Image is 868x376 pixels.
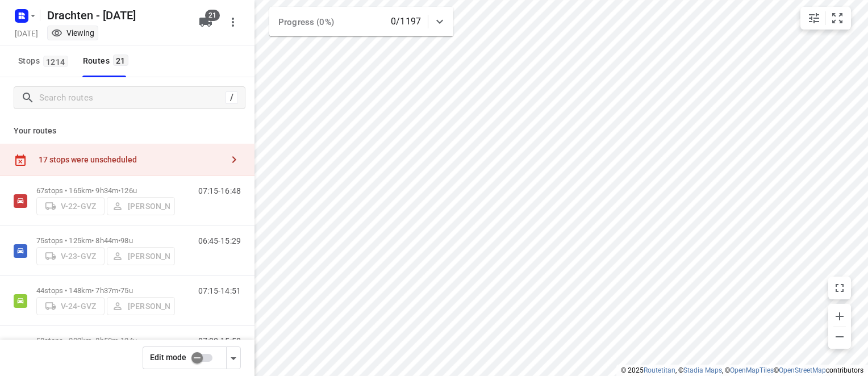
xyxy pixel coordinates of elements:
[83,54,132,68] div: Routes
[120,186,137,195] span: 126u
[198,336,241,345] p: 07:00-15:50
[51,27,94,39] div: You are currently in view mode. To make any changes, go to edit project.
[205,10,220,21] span: 21
[198,236,241,245] p: 06:45-15:29
[226,91,238,104] div: /
[644,366,675,374] a: Routetitan
[194,11,217,34] button: 21
[118,236,120,245] span: •
[683,366,722,374] a: Stadia Maps
[120,286,132,295] span: 75u
[39,89,226,107] input: Search routes
[150,353,186,362] span: Edit mode
[36,336,175,345] p: 58 stops • 202km • 8h50m
[36,236,175,245] p: 75 stops • 125km • 8h44m
[278,17,334,27] span: Progress (0%)
[14,125,241,137] p: Your routes
[118,286,120,295] span: •
[120,336,137,345] span: 134u
[198,286,241,295] p: 07:15-14:51
[120,236,132,245] span: 98u
[269,7,453,36] div: Progress (0%)0/1197
[826,7,849,30] button: Fit zoom
[391,15,421,28] p: 0/1197
[779,366,826,374] a: OpenStreetMap
[39,155,223,164] div: 17 stops were unscheduled
[118,336,120,345] span: •
[198,186,241,195] p: 07:15-16:48
[621,366,863,374] li: © 2025 , © , © © contributors
[803,7,825,30] button: Map settings
[18,54,72,68] span: Stops
[118,186,120,195] span: •
[800,7,851,30] div: small contained button group
[113,55,128,66] span: 21
[36,186,175,195] p: 67 stops • 165km • 9h34m
[730,366,774,374] a: OpenMapTiles
[43,56,68,67] span: 1214
[36,286,175,295] p: 44 stops • 148km • 7h37m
